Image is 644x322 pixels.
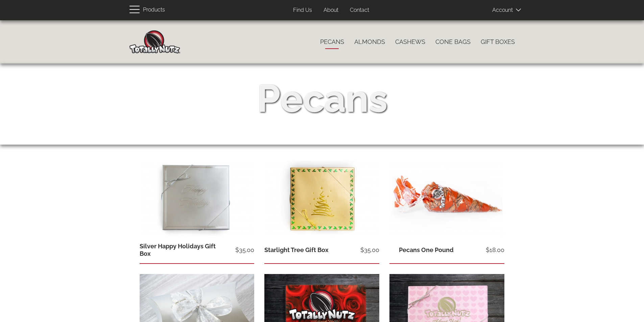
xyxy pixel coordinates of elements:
[264,246,329,253] a: Starlight Tree Gift Box
[315,35,349,49] a: Pecans
[129,30,180,53] img: Home
[140,160,255,237] img: silver 4-part happy holidays gift box, tied with silver elastic ribbon. Photo taken on a white ba...
[349,35,390,49] a: Almonds
[389,160,504,237] img: 1 pound of freshly roasted cinnamon glazed pecans in a totally nutz poly bag
[288,4,317,17] a: Find Us
[399,246,454,253] a: Pecans One Pound
[318,4,343,17] a: About
[143,5,165,15] span: Products
[264,160,379,237] img: starlight gift box, gold top with black 4-part bottom, tied with a gold elastic ribbon. Photo tak...
[288,290,356,320] img: Totally Nutz Logo
[476,35,520,49] a: Gift Boxes
[390,35,430,49] a: Cashews
[140,243,216,257] a: Silver Happy Holidays Gift Box
[257,72,387,126] div: Pecans
[345,4,374,17] a: Contact
[430,35,476,49] a: Cone Bags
